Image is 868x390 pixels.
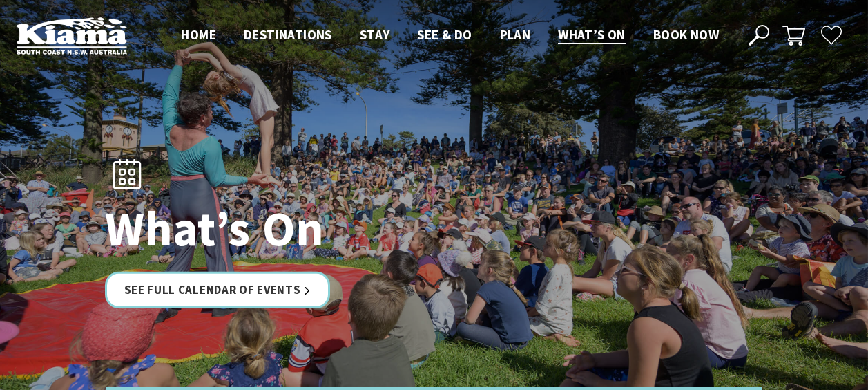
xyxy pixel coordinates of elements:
span: Book now [653,26,719,43]
span: Plan [500,26,531,43]
a: See Full Calendar of Events [105,272,331,308]
nav: Main Menu [167,24,733,47]
h1: What’s On [105,202,495,255]
span: See & Do [417,26,472,43]
span: Stay [360,26,390,43]
span: Destinations [244,26,332,43]
span: Home [181,26,216,43]
img: Kiama Logo [17,17,127,55]
span: What’s On [558,26,626,43]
